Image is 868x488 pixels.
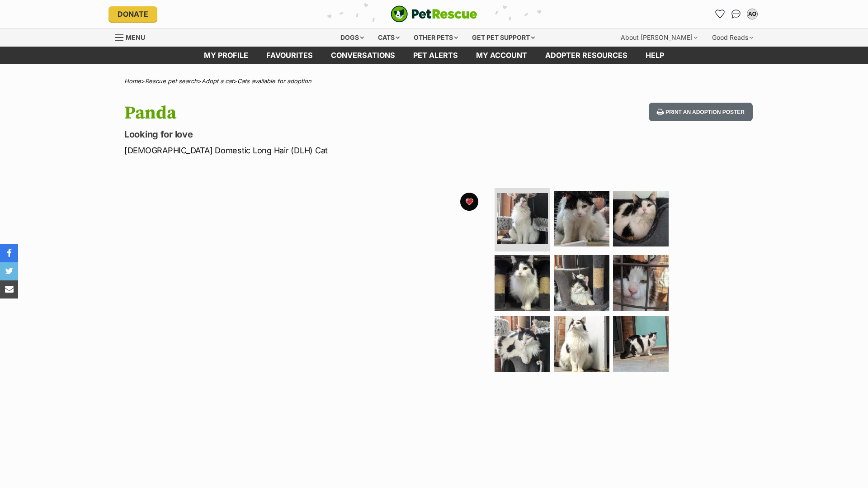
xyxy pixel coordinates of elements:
h1: Panda [124,103,507,123]
div: Get pet support [466,28,541,47]
img: Photo of Panda [613,191,669,246]
img: Photo of Panda [554,316,609,372]
a: Conversations [729,7,743,21]
ul: Account quick links [712,7,759,21]
img: Photo of Panda [613,316,669,372]
img: Photo of Panda [495,316,550,372]
a: PetRescue [391,5,477,23]
div: Other pets [407,28,464,47]
img: Photo of Panda [613,255,669,311]
button: Print an adoption poster [649,103,753,121]
a: My profile [195,47,257,64]
div: Dogs [334,28,370,47]
a: Home [124,77,141,85]
img: chat-41dd97257d64d25036548639549fe6c8038ab92f7586957e7f3b1b290dea8141.svg [731,9,741,19]
a: Adopter resources [536,47,637,64]
a: Favourites [257,47,322,64]
div: About [PERSON_NAME] [614,28,704,47]
a: Favourites [712,7,727,21]
a: Adopt a cat [202,77,233,85]
div: > > > [102,78,766,85]
a: Pet alerts [404,47,467,64]
img: Photo of Panda [554,191,609,246]
a: Help [637,47,673,64]
button: favourite [460,193,478,211]
img: Photo of Panda [554,255,609,311]
img: logo-cat-932fe2b9b8326f06289b0f2fb663e598f794de774fb13d1741a6617ecf9a85b4.svg [391,5,477,23]
span: Menu [126,33,145,41]
p: Looking for love [124,128,507,141]
div: Cats [372,28,406,47]
a: Menu [115,28,151,45]
a: conversations [322,47,404,64]
img: Photo of Panda [495,255,550,311]
div: Good Reads [706,28,759,47]
img: Photo of Panda [497,193,548,244]
button: My account [745,7,759,21]
a: Rescue pet search [145,77,198,85]
a: Donate [108,6,157,22]
a: Cats available for adoption [237,77,311,85]
p: [DEMOGRAPHIC_DATA] Domestic Long Hair (DLH) Cat [124,144,507,156]
a: My account [467,47,536,64]
div: AO [748,9,757,19]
